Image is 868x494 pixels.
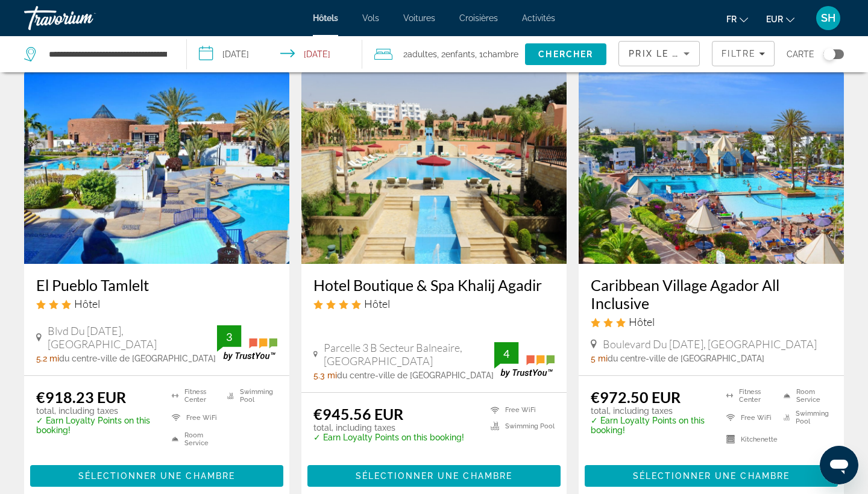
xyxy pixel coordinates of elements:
[307,468,561,481] a: Sélectionner une chambre
[313,423,464,433] p: total, including taxes
[221,388,277,404] li: Swimming Pool
[59,354,216,363] span: du centre-ville de [GEOGRAPHIC_DATA]
[217,330,241,344] div: 3
[187,36,362,72] button: Select check in and out date
[437,46,475,63] span: , 2
[48,324,217,351] span: Blvd Du [DATE], [GEOGRAPHIC_DATA]
[591,388,681,406] ins: €972.50 EUR
[591,406,711,416] p: total, including taxes
[166,388,222,404] li: Fitness Center
[30,465,283,487] button: Sélectionner une chambre
[313,276,555,294] a: Hotel Boutique & Spa Khalij Agadir
[74,297,100,310] span: Hôtel
[36,297,277,310] div: 3 star Hotel
[629,315,655,328] span: Hôtel
[483,49,518,59] span: Chambre
[407,49,437,59] span: Adultes
[591,276,832,312] a: Caribbean Village Agador All Inclusive
[591,315,832,328] div: 3 star Hotel
[722,49,756,58] span: Filtre
[313,370,337,380] span: 5.3 mi
[36,416,157,435] p: ✓ Earn Loyalty Points on this booking!
[403,46,437,63] span: 2
[585,465,838,487] button: Sélectionner une chambre
[356,471,512,481] span: Sélectionner une chambre
[591,354,608,363] span: 5 mi
[538,49,593,59] span: Chercher
[814,49,844,60] button: Toggle map
[585,468,838,481] a: Sélectionner une chambre
[591,416,711,435] p: ✓ Earn Loyalty Points on this booking!
[324,341,494,367] span: Parcelle 3 B Secteur Balneaire, [GEOGRAPHIC_DATA]
[313,297,555,310] div: 4 star Hotel
[362,13,379,23] a: Vols
[24,2,145,34] a: Travorium
[726,14,737,24] span: fr
[579,71,844,264] img: Caribbean Village Agador All Inclusive
[494,346,518,361] div: 4
[217,325,277,361] img: TrustYou guest rating badge
[78,471,235,481] span: Sélectionner une chambre
[30,468,283,481] a: Sélectionner une chambre
[485,421,555,431] li: Swimming Pool
[766,10,794,28] button: Change currency
[445,49,475,59] span: Enfants
[720,388,778,404] li: Fitness Center
[608,354,764,363] span: du centre-ville de [GEOGRAPHIC_DATA]
[778,388,832,404] li: Room Service
[313,433,464,442] p: ✓ Earn Loyalty Points on this booking!
[313,13,338,23] a: Hôtels
[766,14,783,24] span: EUR
[629,49,723,58] span: Prix le plus bas
[821,12,835,24] span: SH
[166,431,222,447] li: Room Service
[603,337,817,351] span: Boulevard Du [DATE], [GEOGRAPHIC_DATA]
[36,406,157,416] p: total, including taxes
[629,46,690,61] mat-select: Sort by
[459,13,498,23] a: Croisières
[301,71,567,264] img: Hotel Boutique & Spa Khalij Agadir
[494,342,555,378] img: TrustYou guest rating badge
[36,388,126,406] ins: €918.23 EUR
[778,410,832,425] li: Swimming Pool
[633,471,790,481] span: Sélectionner une chambre
[820,446,858,484] iframe: Bouton de lancement de la fenêtre de messagerie
[813,5,844,31] button: User Menu
[313,405,403,423] ins: €945.56 EUR
[307,465,561,487] button: Sélectionner une chambre
[522,13,555,23] a: Activités
[337,370,494,380] span: du centre-ville de [GEOGRAPHIC_DATA]
[48,45,168,63] input: Search hotel destination
[726,10,748,28] button: Change language
[362,36,525,72] button: Travelers: 2 adults, 2 children
[403,13,435,23] a: Voitures
[36,354,59,363] span: 5.2 mi
[525,43,606,65] button: Search
[712,41,775,66] button: Filters
[720,431,778,447] li: Kitchenette
[166,410,222,425] li: Free WiFi
[24,71,289,264] img: El Pueblo Tamlelt
[720,410,778,425] li: Free WiFi
[485,405,555,415] li: Free WiFi
[475,46,518,63] span: , 1
[364,297,390,310] span: Hôtel
[787,46,814,63] span: Carte
[36,276,277,294] a: El Pueblo Tamlelt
